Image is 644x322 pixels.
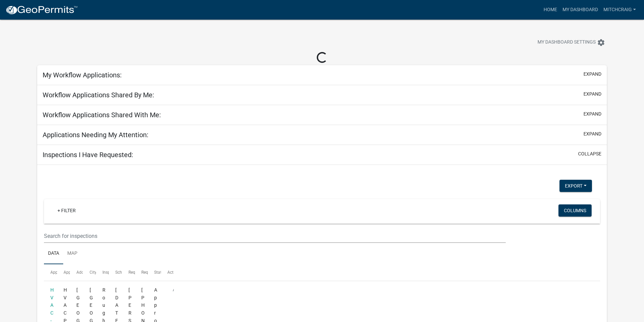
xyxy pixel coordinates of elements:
[558,204,592,217] button: Columns
[135,264,148,280] datatable-header-cell: Requestor Phone
[541,3,560,16] a: Home
[52,204,81,217] a: + Filter
[83,264,96,280] datatable-header-cell: City
[43,71,122,79] h5: My Workflow Applications:
[63,243,81,265] a: Map
[578,150,601,157] button: collapse
[583,130,601,138] button: expand
[43,151,133,159] h5: Inspections I Have Requested:
[43,111,161,119] h5: Workflow Applications Shared With Me:
[167,286,195,303] button: Action
[583,110,601,118] button: expand
[583,71,601,78] button: expand
[44,264,57,280] datatable-header-cell: Application
[597,39,605,47] i: settings
[601,3,639,16] a: mitchcraig
[538,39,596,47] span: My Dashboard Settings
[76,270,91,275] span: Address
[560,3,601,16] a: My Dashboard
[128,270,159,275] span: Requestor Name
[559,180,592,192] button: Export
[154,270,166,275] span: Status
[50,270,71,275] span: Application
[57,264,70,280] datatable-header-cell: Application Type
[44,243,63,265] a: Data
[115,270,144,275] span: Scheduled Time
[70,264,83,280] datatable-header-cell: Address
[141,270,172,275] span: Requestor Phone
[148,264,161,280] datatable-header-cell: Status
[532,36,611,49] button: My Dashboard Settingssettings
[43,91,154,99] h5: Workflow Applications Shared By Me:
[44,229,505,243] input: Search for inspections
[583,91,601,98] button: expand
[167,270,181,275] span: Actions
[96,264,109,280] datatable-header-cell: Inspection Type
[43,131,148,139] h5: Applications Needing My Attention:
[102,270,131,275] span: Inspection Type
[161,264,174,280] datatable-header-cell: Actions
[109,264,122,280] datatable-header-cell: Scheduled Time
[90,270,97,275] span: City
[122,264,135,280] datatable-header-cell: Requestor Name
[64,270,94,275] span: Application Type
